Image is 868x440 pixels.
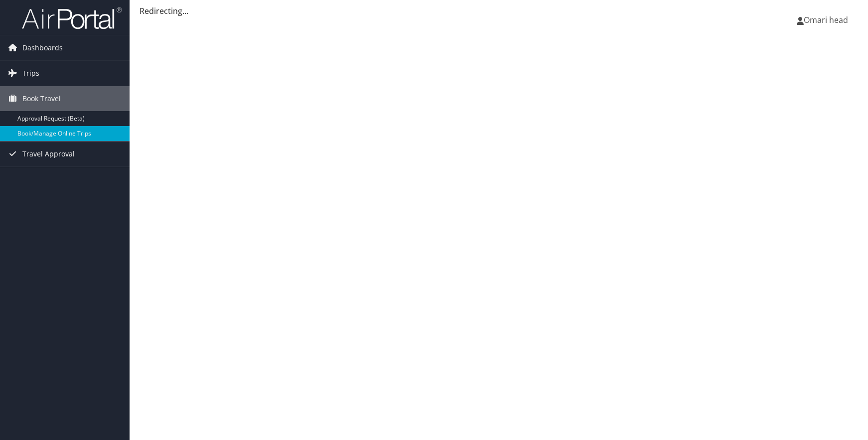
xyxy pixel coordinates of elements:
a: Omari head [797,5,858,35]
span: Trips [22,61,39,86]
span: Dashboards [22,35,63,60]
div: Redirecting... [140,5,858,17]
img: airportal-logo.png [22,6,122,30]
span: Omari head [804,14,848,25]
span: Travel Approval [22,142,75,166]
span: Book Travel [22,86,61,111]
